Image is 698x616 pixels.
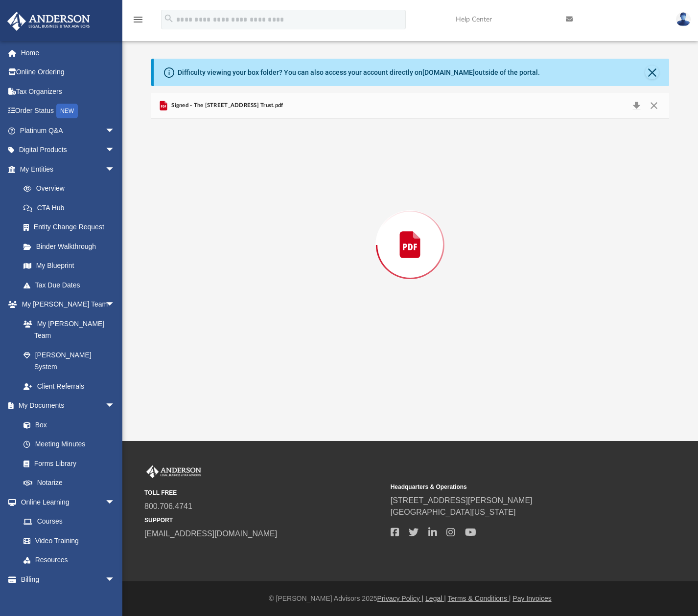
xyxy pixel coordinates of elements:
span: arrow_drop_down [105,570,125,590]
div: Preview [151,93,669,371]
span: Signed - The [STREET_ADDRESS] Trust.pdf [169,101,283,110]
a: Billingarrow_drop_down [7,570,130,589]
a: Video Training [14,531,120,550]
a: [EMAIL_ADDRESS][DOMAIN_NAME] [144,529,277,538]
a: Order StatusNEW [7,101,130,121]
span: arrow_drop_down [105,295,125,315]
img: Anderson Advisors Platinum Portal [144,465,203,478]
a: menu [132,19,144,25]
a: Privacy Policy | [377,594,424,602]
a: [STREET_ADDRESS][PERSON_NAME] [391,496,533,505]
small: TOLL FREE [144,488,384,497]
a: My [PERSON_NAME] Team [14,314,120,345]
a: My Blueprint [14,256,125,276]
div: © [PERSON_NAME] Advisors 2025 [122,594,698,604]
a: Online Learningarrow_drop_down [7,492,125,512]
i: menu [132,14,144,25]
a: Terms & Conditions | [448,594,511,602]
a: Notarize [14,473,125,493]
a: My [PERSON_NAME] Teamarrow_drop_down [7,295,125,314]
button: Close [645,99,663,112]
a: Meeting Minutes [14,435,125,454]
a: Resources [14,550,125,570]
div: Difficulty viewing your box folder? You can also access your account directly on outside of the p... [178,67,540,78]
img: Anderson Advisors Platinum Portal [4,12,93,31]
span: arrow_drop_down [105,492,125,512]
a: Entity Change Request [14,218,130,237]
a: My Entitiesarrow_drop_down [7,159,130,179]
a: Platinum Q&Aarrow_drop_down [7,121,130,140]
a: Online Ordering [7,63,130,82]
span: arrow_drop_down [105,140,125,160]
a: Box [14,415,120,435]
a: Forms Library [14,454,120,473]
a: Courses [14,512,125,531]
button: Close [645,66,659,79]
span: arrow_drop_down [105,121,125,141]
a: Overview [14,179,130,198]
small: SUPPORT [144,516,384,525]
div: NEW [56,104,78,118]
a: Tax Due Dates [14,275,130,295]
a: CTA Hub [14,198,130,218]
span: arrow_drop_down [105,396,125,416]
a: [GEOGRAPHIC_DATA][US_STATE] [391,508,516,516]
a: [DOMAIN_NAME] [422,68,475,76]
img: User Pic [676,12,691,26]
span: arrow_drop_down [105,159,125,179]
a: 800.706.4741 [144,502,192,510]
a: Pay Invoices [512,594,551,602]
a: [PERSON_NAME] System [14,345,125,376]
a: Client Referrals [14,376,125,396]
button: Download [628,99,645,112]
a: My Documentsarrow_drop_down [7,396,125,416]
small: Headquarters & Operations [391,483,630,491]
a: Digital Productsarrow_drop_down [7,140,130,160]
a: Binder Walkthrough [14,237,130,256]
a: Tax Organizers [7,82,130,101]
a: Home [7,43,130,63]
i: search [163,13,174,24]
a: Legal | [425,594,446,602]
